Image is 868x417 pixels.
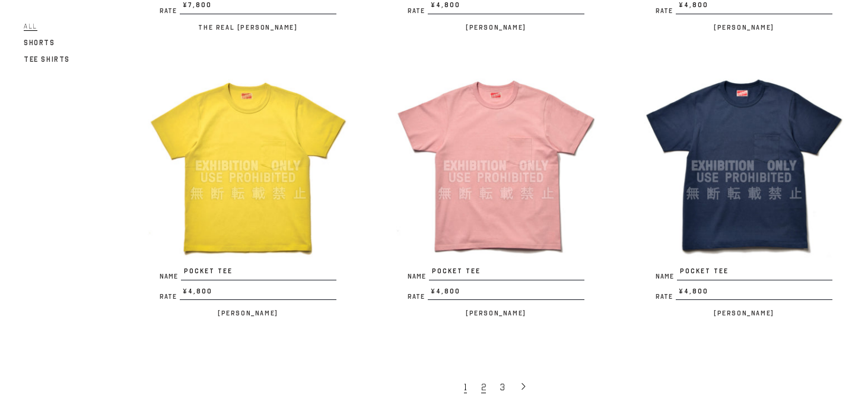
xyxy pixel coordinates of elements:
[656,273,677,280] span: Name
[428,286,584,301] span: ¥4,800
[429,266,584,280] span: POCKET TEE
[408,273,429,280] span: Name
[24,36,55,50] a: Shorts
[180,286,336,301] span: ¥4,800
[676,286,832,301] span: ¥4,800
[396,65,596,266] img: POCKET TEE
[396,65,596,320] a: POCKET TEE NamePOCKET TEE Rate¥4,800 [PERSON_NAME]
[148,306,348,320] p: [PERSON_NAME]
[475,374,494,399] a: 2
[181,266,336,280] span: POCKET TEE
[148,20,348,34] p: The Real [PERSON_NAME]
[644,306,844,320] p: [PERSON_NAME]
[24,19,37,33] a: All
[500,381,505,393] span: 3
[464,381,467,393] span: 1
[481,381,486,393] span: 2
[396,306,596,320] p: [PERSON_NAME]
[160,273,181,280] span: Name
[408,8,428,14] span: Rate
[148,65,348,266] img: POCKET TEE
[644,65,844,320] a: POCKET TEE NamePOCKET TEE Rate¥4,800 [PERSON_NAME]
[160,8,180,14] span: Rate
[24,52,70,67] a: Tee Shirts
[24,55,70,64] span: Tee Shirts
[160,293,180,300] span: Rate
[656,293,676,300] span: Rate
[656,8,676,14] span: Rate
[24,39,55,47] span: Shorts
[24,22,37,31] span: All
[677,266,832,280] span: POCKET TEE
[148,65,348,320] a: POCKET TEE NamePOCKET TEE Rate¥4,800 [PERSON_NAME]
[396,20,596,34] p: [PERSON_NAME]
[644,20,844,34] p: [PERSON_NAME]
[494,374,513,399] a: 3
[644,65,844,266] img: POCKET TEE
[408,293,428,300] span: Rate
